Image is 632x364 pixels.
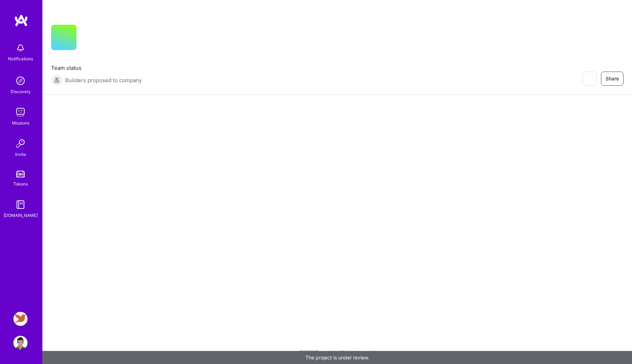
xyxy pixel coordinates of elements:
img: discovery [13,74,28,88]
div: Discovery [11,88,31,95]
div: Tokens [13,180,28,188]
i: icon EyeClosed [587,76,592,81]
img: Builders proposed to company [51,74,62,86]
i: icon CompanyGray [85,36,91,42]
div: The project is under review. [42,351,632,364]
a: Robynn AI: Full-Stack Engineer to Build Multi-Agent Marketing Platform [12,312,29,326]
div: Invite [15,151,26,158]
button: Share [601,72,624,86]
img: Robynn AI: Full-Stack Engineer to Build Multi-Agent Marketing Platform [13,312,28,326]
span: Share [606,75,619,82]
img: bell [13,41,28,55]
div: Notifications [8,55,33,62]
img: logo [14,14,28,27]
span: Team status [51,64,142,72]
div: [DOMAIN_NAME] [4,212,38,219]
img: guide book [13,198,28,212]
img: tokens [16,171,25,177]
a: User Avatar [12,336,29,350]
span: Builders proposed to company [65,77,142,84]
img: teamwork [13,105,28,119]
img: Invite [13,136,28,151]
img: User Avatar [13,336,28,350]
div: Missions [12,119,29,127]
